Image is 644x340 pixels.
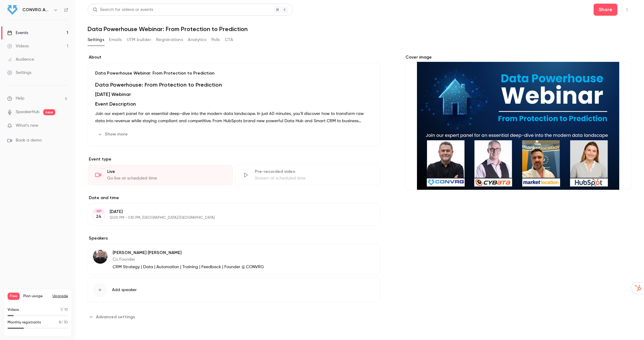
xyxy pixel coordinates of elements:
[16,109,40,115] a: SpeakerHub
[7,30,28,36] div: Events
[88,278,380,302] button: Add speaker
[95,70,373,76] p: Data Powerhouse Webinar: From Protection to Prediction
[404,54,632,190] section: Cover image
[107,169,225,175] div: Live
[59,321,61,324] span: 8
[22,7,51,13] h6: CONVRG Agency
[88,165,233,185] div: LiveGo live at scheduled time
[43,109,55,115] span: new
[60,307,68,313] p: / 10
[107,175,225,181] div: Go live at scheduled time
[8,307,19,313] p: Videos
[16,137,42,144] span: Book a demo
[109,35,122,45] button: Emails
[112,287,137,293] span: Add speaker
[7,56,34,62] div: Audience
[88,235,380,241] label: Speakers
[88,244,380,275] div: Tony Dowling[PERSON_NAME] [PERSON_NAME]Co FounderCRM Strategy | Data | Automation | Training | Fe...
[113,250,264,256] p: [PERSON_NAME] [PERSON_NAME]
[88,25,632,33] h1: Data Powerhouse Webinar: From Protection to Prediction
[95,129,131,139] button: Show more
[255,169,373,175] div: Pre-recorded video
[7,70,31,76] div: Settings
[110,215,348,220] p: 12:00 PM - 1:30 PM, [GEOGRAPHIC_DATA]/[GEOGRAPHIC_DATA]
[8,320,41,325] p: Monthly registrants
[88,54,380,60] label: About
[88,195,380,201] label: Date and time
[88,156,380,162] p: Event type
[211,35,220,45] button: Polls
[88,312,139,322] button: Advanced settings
[110,209,348,215] p: [DATE]
[255,175,373,181] div: Stream at scheduled time
[225,35,233,45] button: CTA
[8,5,17,15] img: CONVRG Agency
[95,110,373,125] p: Join our expert panel for an essential deep-dive into the modern data landscape. In just 60 minut...
[404,54,632,60] label: Cover image
[93,7,153,13] div: Search for videos or events
[96,214,101,220] p: 24
[93,249,107,264] img: Tony Dowling
[188,35,207,45] button: Analytics
[113,264,264,270] p: CRM Strategy | Data | Automation | Training | Feedback | Founder @ CONVRG
[594,4,617,16] button: Share
[95,81,373,88] h1: Data Powerhouse: From Protection to Prediction
[235,165,380,185] div: Pre-recorded videoStream at scheduled time
[95,100,373,108] h3: Event Description
[60,308,62,312] span: 1
[88,312,380,322] section: Advanced settings
[96,314,135,320] span: Advanced settings
[59,320,68,325] p: / 30
[53,294,68,299] button: Upgrade
[16,95,24,102] span: Help
[7,43,29,49] div: Videos
[95,91,373,98] h2: [DATE] Webinar
[8,293,20,300] span: Free
[127,35,151,45] button: UTM builder
[88,35,104,45] button: Settings
[156,35,183,45] button: Registrations
[113,256,264,262] p: Co Founder
[93,209,104,213] div: SEP
[7,95,68,102] li: help-dropdown-opener
[23,294,49,299] span: Plan usage
[16,122,38,129] span: What's new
